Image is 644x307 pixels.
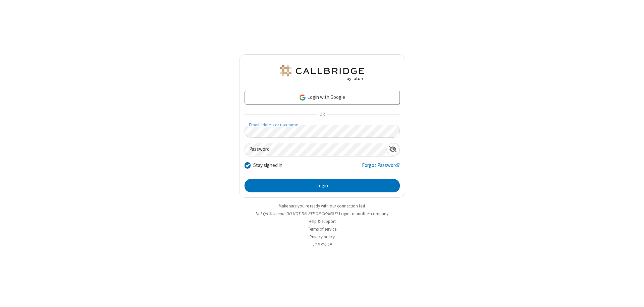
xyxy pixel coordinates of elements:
label: Stay signed in [253,162,282,169]
span: OR [317,110,327,119]
input: Email address or username [245,125,400,138]
a: Make sure you're ready with our connection test [279,203,365,209]
li: v2.6.351.19 [239,241,405,248]
img: google-icon.png [299,94,306,101]
a: Help & support [309,219,336,224]
a: Privacy policy [310,234,335,240]
button: Login [245,179,400,192]
div: Show password [386,143,399,156]
a: Forgot Password? [362,162,400,174]
a: Terms of service [308,226,336,232]
li: Not QA Selenium DO NOT DELETE OR CHANGE? [239,210,405,217]
input: Password [245,143,386,156]
a: Login with Google [245,91,400,104]
img: QA Selenium DO NOT DELETE OR CHANGE [278,65,366,81]
button: Login to another company [339,210,388,217]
